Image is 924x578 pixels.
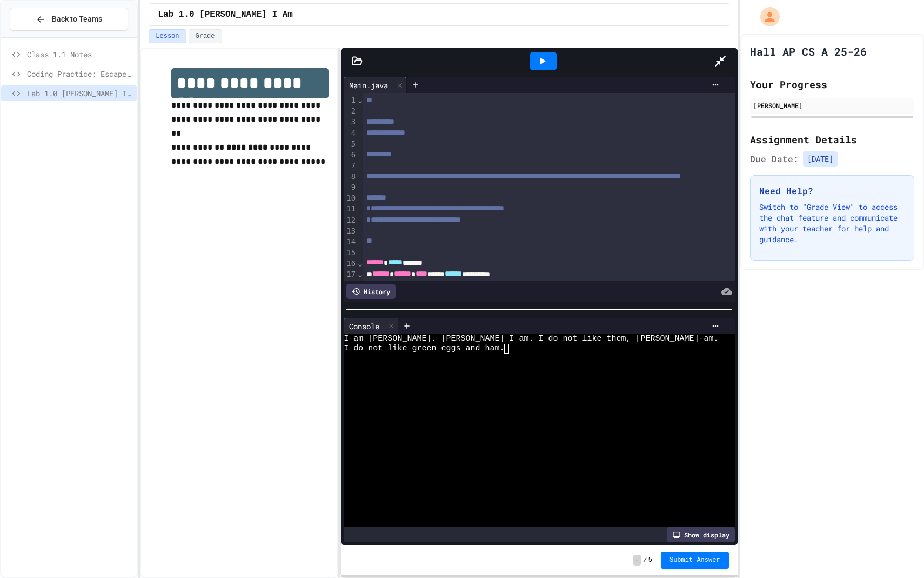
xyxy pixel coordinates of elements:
[344,171,357,182] div: 8
[27,88,132,99] span: Lab 1.0 [PERSON_NAME] I Am
[344,139,357,150] div: 5
[344,258,357,269] div: 16
[149,29,186,43] button: Lesson
[750,132,914,147] h2: Assignment Details
[344,215,357,226] div: 12
[661,552,729,569] button: Submit Answer
[344,248,357,258] div: 15
[344,79,393,91] div: Main.java
[644,556,647,564] span: /
[750,152,799,165] span: Due Date:
[759,202,905,245] p: Switch to "Grade View" to access the chat feature and communicate with your teacher for help and ...
[803,151,838,167] span: [DATE]
[344,128,357,139] div: 4
[344,321,385,332] div: Console
[27,49,132,60] span: Class 1.1 Notes
[344,281,357,291] div: 18
[344,237,357,248] div: 14
[344,182,357,193] div: 9
[667,527,735,542] div: Show display
[344,318,398,334] div: Console
[344,77,407,93] div: Main.java
[753,101,911,110] div: [PERSON_NAME]
[344,161,357,171] div: 7
[759,184,905,197] h3: Need Help?
[344,334,718,344] span: I am [PERSON_NAME]. [PERSON_NAME] I am. I do not like them, [PERSON_NAME]-am.
[633,555,641,566] span: -
[669,556,720,564] span: Submit Answer
[357,259,363,268] span: Fold line
[750,77,914,92] h2: Your Progress
[344,269,357,280] div: 17
[344,226,357,237] div: 13
[344,204,357,215] div: 11
[344,106,357,117] div: 2
[158,8,293,21] span: Lab 1.0 [PERSON_NAME] I Am
[52,14,102,25] span: Back to Teams
[344,117,357,128] div: 3
[344,150,357,161] div: 6
[346,284,396,299] div: History
[344,344,504,354] span: I do not like green eggs and ham.
[749,4,782,29] div: My Account
[27,68,132,79] span: Coding Practice: Escape Sequences
[750,44,867,59] h1: Hall AP CS A 25-26
[344,193,357,204] div: 10
[189,29,222,43] button: Grade
[357,96,363,104] span: Fold line
[648,556,652,564] span: 5
[10,8,128,31] button: Back to Teams
[344,95,357,106] div: 1
[357,270,363,278] span: Fold line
